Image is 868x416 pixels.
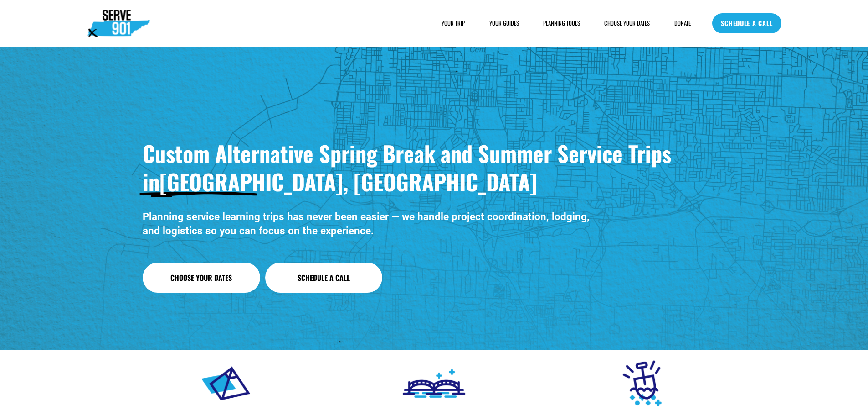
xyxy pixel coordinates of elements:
a: Choose Your Dates [143,263,260,293]
span: YOUR TRIP [442,19,465,27]
a: folder dropdown [543,19,580,28]
a: YOUR GUIDES [489,19,519,28]
a: DONATE [674,19,691,28]
strong: Custom Alternative Spring Break and Summer Service Trips in [143,137,677,198]
a: Schedule a Call [265,263,383,293]
strong: [GEOGRAPHIC_DATA], [GEOGRAPHIC_DATA] [159,165,537,198]
span: PLANNING TOOLS [543,19,580,27]
img: Serve901 [87,10,150,37]
a: folder dropdown [442,19,465,28]
a: SCHEDULE A CALL [712,13,781,33]
strong: Planning service learning trips has never been easier — we handle project coordination, lodging, ... [143,211,592,237]
a: CHOOSE YOUR DATES [604,19,650,28]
